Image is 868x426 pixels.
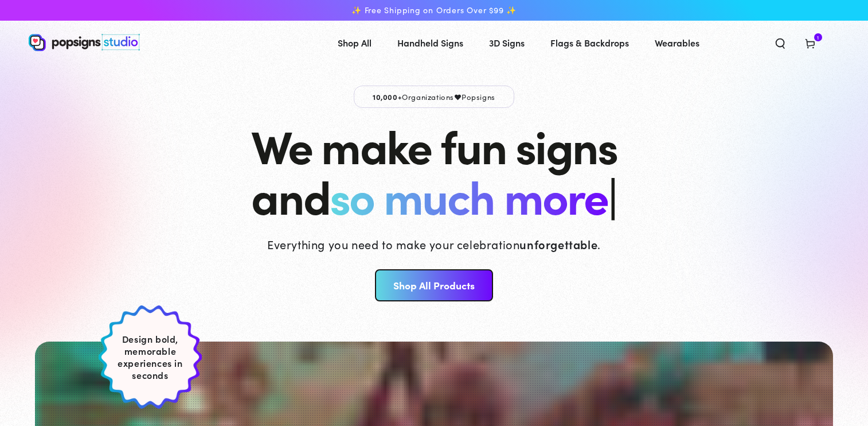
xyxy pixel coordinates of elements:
p: Everything you need to make your celebration . [267,236,601,252]
h1: We make fun signs and [251,119,617,220]
a: 3D Signs [480,28,533,58]
a: Shop All [329,28,380,58]
span: 1 [817,33,819,41]
span: ✨ Free Shipping on Orders Over $99 ✨ [351,5,517,16]
span: Handheld Signs [397,34,463,51]
strong: unforgettable [519,236,597,252]
span: Wearables [655,34,699,51]
img: Popsigns Studio [29,34,140,51]
p: Organizations Popsigns [354,86,514,108]
a: Shop All Products [375,269,492,301]
a: Handheld Signs [389,28,472,58]
a: Wearables [646,28,708,58]
span: Shop All [338,34,372,51]
span: 10,000+ [373,91,402,102]
span: so much more [330,163,608,227]
summary: Search our site [765,30,795,55]
span: Flags & Backdrops [550,34,629,51]
span: 3D Signs [489,34,525,51]
span: | [608,162,616,227]
a: Flags & Backdrops [542,28,638,58]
